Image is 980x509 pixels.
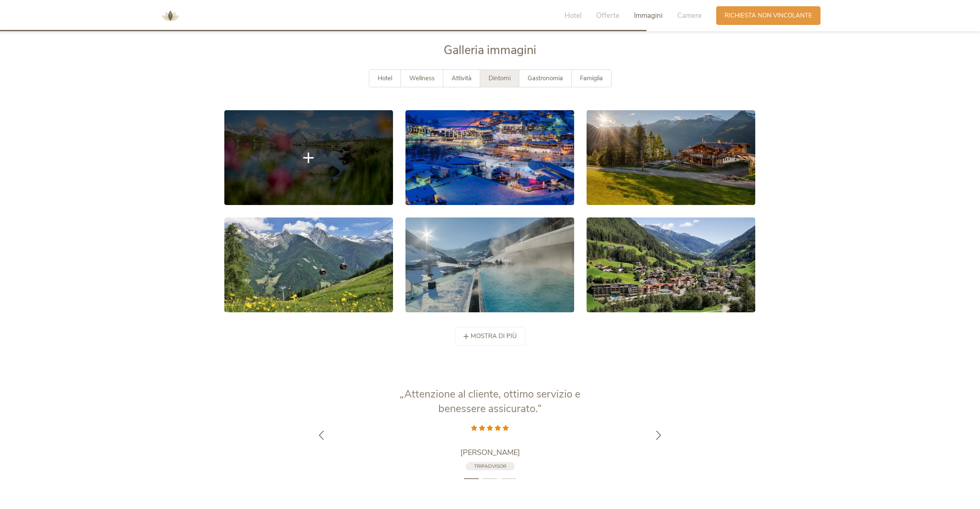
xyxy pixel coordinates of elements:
span: Attività [452,74,472,82]
span: [PERSON_NAME] [460,447,520,457]
img: AMONTI & LUNARIS Wellnessresort [158,3,183,28]
span: Dintorni [489,74,511,82]
span: Tripadvisor [474,463,506,469]
span: Wellness [409,74,435,82]
span: Camere [677,11,702,20]
a: [PERSON_NAME] [386,447,594,458]
span: mostra di più [471,332,517,341]
span: Famiglia [580,74,603,82]
a: AMONTI & LUNARIS Wellnessresort [158,12,183,18]
span: „Attenzione al cliente, ottimo servizio e benessere assicurato.“ [400,387,580,416]
a: Tripadvisor [466,462,515,471]
span: Gastronomia [528,74,563,82]
span: Immagini [634,11,663,20]
span: Galleria immagini [444,42,536,58]
span: Hotel [565,11,582,20]
span: Richiesta non vincolante [725,11,812,20]
span: Hotel [378,74,392,82]
span: Offerte [596,11,619,20]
